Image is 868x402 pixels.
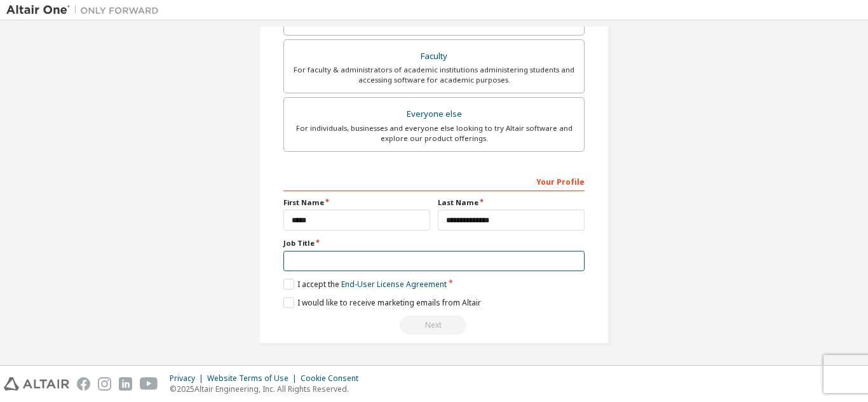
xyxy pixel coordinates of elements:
[283,297,481,308] label: I would like to receive marketing emails from Altair
[98,377,111,391] img: instagram.svg
[341,279,447,290] a: End-User License Agreement
[283,198,430,208] label: First Name
[207,373,301,384] div: Website Terms of Use
[292,48,576,65] div: Faculty
[292,123,576,144] div: For individuals, businesses and everyone else looking to try Altair software and explore our prod...
[438,198,585,208] label: Last Name
[170,373,207,384] div: Privacy
[283,171,585,191] div: Your Profile
[6,4,165,17] img: Altair One
[292,105,576,123] div: Everyone else
[140,377,158,391] img: youtube.svg
[301,373,366,384] div: Cookie Consent
[292,65,576,85] div: For faculty & administrators of academic institutions administering students and accessing softwa...
[119,377,132,391] img: linkedin.svg
[283,316,585,335] div: Read and acccept EULA to continue
[283,279,447,290] label: I accept the
[283,238,585,248] label: Job Title
[77,377,90,391] img: facebook.svg
[4,377,69,391] img: altair_logo.svg
[170,384,366,394] p: © 2025 Altair Engineering, Inc. All Rights Reserved.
